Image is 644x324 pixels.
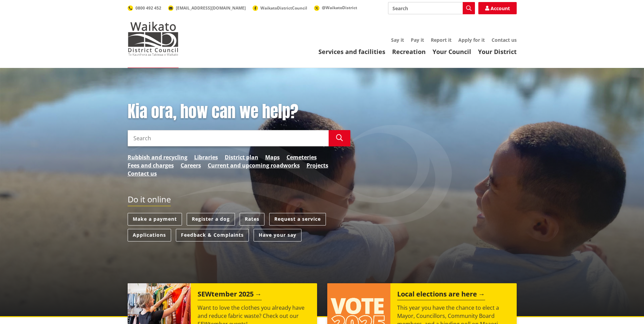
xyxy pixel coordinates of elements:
[392,48,426,56] a: Recreation
[307,161,328,169] a: Projects
[322,5,357,11] span: @WaikatoDistrict
[128,153,187,161] a: Rubbish and recycling
[478,2,517,14] a: Account
[225,153,258,161] a: District plan
[176,229,249,241] a: Feedback & Complaints
[260,5,307,11] span: WaikatoDistrictCouncil
[240,213,264,226] a: Rates
[492,37,517,43] a: Contact us
[208,161,300,169] a: Current and upcoming roadworks
[253,5,307,11] a: WaikatoDistrictCouncil
[128,213,182,226] a: Make a payment
[181,161,201,169] a: Careers
[391,37,404,43] a: Say it
[135,5,161,11] span: 0800 492 452
[254,229,301,241] a: Have your say
[176,5,246,11] span: [EMAIL_ADDRESS][DOMAIN_NAME]
[128,102,350,122] h1: Kia ora, how can we help?
[431,37,452,43] a: Report it
[411,37,424,43] a: Pay it
[128,22,179,56] img: Waikato District Council - Te Kaunihera aa Takiwaa o Waikato
[397,290,485,300] h2: Local elections are here
[128,229,171,241] a: Applications
[458,37,485,43] a: Apply for it
[433,48,471,56] a: Your Council
[128,195,171,206] h2: Do it online
[128,130,329,146] input: Search input
[388,2,475,14] input: Search input
[128,5,161,11] a: 0800 492 452
[478,48,517,56] a: Your District
[194,153,218,161] a: Libraries
[187,213,235,226] a: Register a dog
[128,161,174,169] a: Fees and charges
[265,153,280,161] a: Maps
[269,213,326,226] a: Request a service
[198,290,262,300] h2: SEWtember 2025
[318,48,385,56] a: Services and facilities
[128,169,157,178] a: Contact us
[168,5,246,11] a: [EMAIL_ADDRESS][DOMAIN_NAME]
[314,5,357,11] a: @WaikatoDistrict
[287,153,317,161] a: Cemeteries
